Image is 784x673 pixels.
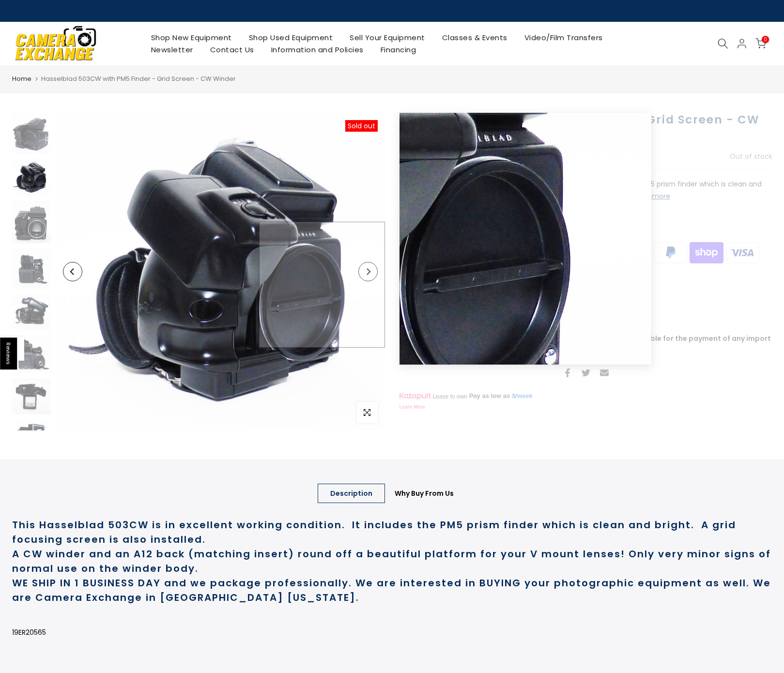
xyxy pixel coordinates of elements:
div: Availability : [400,311,772,323]
a: Ask a Question [400,275,453,285]
img: apple pay [507,241,544,265]
a: Why Buy From Us [382,484,466,503]
span: 19ER20565 [413,296,447,308]
img: google pay [580,241,616,265]
img: Hasselblad 503CW with PM5 Finder - Grid Screen - CW Winder Medium Format Equipment - Medium Forma... [12,419,51,448]
a: Share on Twitter [582,367,590,379]
a: Share on Email [600,367,609,379]
img: amazon payments [435,241,472,265]
span: 0 [762,36,769,43]
a: 0 [755,38,766,49]
img: Hasselblad 503CW with PM5 Finder - Grid Screen - CW Winder Medium Format Equipment - Medium Forma... [12,378,51,414]
a: Home [12,74,31,84]
a: Description [318,484,385,503]
button: Read more [633,192,670,200]
img: Hasselblad 503CW with PM5 Finder - Grid Screen - CW Winder Medium Format Equipment - Medium Forma... [12,335,51,373]
span: Pay as low as [469,392,510,400]
strong: This Hasselblad 503CW is in excellent working condition. It includes the PM5 prism finder which i... [12,518,736,546]
img: Hasselblad 503CW with PM5 Finder - Grid Screen - CW Winder Medium Format Equipment - Medium Forma... [12,201,51,243]
img: Hasselblad 503CW with PM5 Finder - Grid Screen - CW Winder Medium Format Equipment - Medium Forma... [12,294,51,330]
a: Classes & Events [433,31,516,44]
strong: IMPORTANT: It is a condition of sale, that the customer will be responsible for the payment of an... [400,334,771,355]
span: Lease to own [432,393,467,400]
a: Newsletter [142,44,201,56]
img: Hasselblad 503CW with PM5 Finder - Grid Screen - CW Winder Medium Format Equipment - Medium Forma... [12,113,51,154]
img: american express [472,241,508,265]
img: paypal [652,241,689,265]
a: Video/Film Transfers [516,31,611,44]
div: SKU: [400,296,772,308]
img: visa [724,241,761,265]
a: Shop New Equipment [142,31,240,44]
img: Hasselblad 503CW with PM5 Finder - Grid Screen - CW Winder Medium Format Equipment - Medium Forma... [12,159,51,196]
a: $/week [512,392,533,400]
button: Next [358,262,378,281]
img: Hasselblad 503CW with PM5 Finder - Grid Screen - CW Winder Medium Format Equipment - Medium Forma... [56,113,385,430]
h1: Hasselblad 503CW with PM5 Finder - Grid Screen - CW Winder [400,113,772,141]
span: Out of stock [438,312,481,321]
a: Share on Facebook [563,367,572,379]
a: Learn More [400,404,426,410]
a: Information and Policies [262,44,372,56]
a: Financing [372,44,425,56]
a: Contact Us [201,44,262,56]
img: shopify pay [689,241,725,265]
a: Shop Used Equipment [240,31,341,44]
span: Out of stock [730,152,772,161]
span: Hasselblad 503CW with PM5 Finder - Grid Screen - CW Winder [41,74,236,83]
strong: A CW winder and an A12 back (matching insert) round off a beautiful platform for your V mount len... [12,547,771,575]
img: discover [544,241,580,265]
img: synchrony [400,241,436,265]
img: master [616,241,652,265]
div: $1,799.99 [400,151,454,163]
a: Sell Your Equipment [341,31,434,44]
p: 19ER20565 [12,627,772,639]
img: Hasselblad 503CW with PM5 Finder - Grid Screen - CW Winder Medium Format Equipment - Medium Forma... [12,248,51,290]
button: Previous [63,262,82,281]
p: This Hasselblad 503CW is in excellent working condition. It includes the PM5 prism finder which i... [400,178,772,202]
strong: WE SHIP IN 1 BUSINESS DAY and we package professionally. We are interested in BUYING your photogr... [12,576,771,604]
